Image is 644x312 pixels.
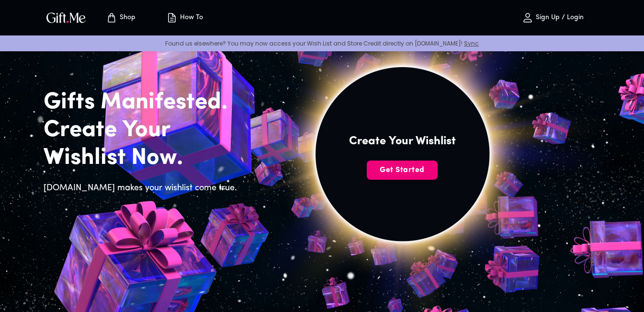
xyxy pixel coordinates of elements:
span: Get Started [367,165,438,175]
h6: [DOMAIN_NAME] makes your wishlist come true. [44,182,243,195]
button: Store page [94,2,147,33]
button: GiftMe Logo [44,12,89,23]
img: how-to.svg [166,12,178,23]
p: How To [178,14,203,22]
h2: Wishlist Now. [44,144,243,172]
p: Shop [117,14,136,22]
p: Sign Up / Login [533,14,584,22]
p: Found us elsewhere? You may now access your Wish List and Store Credit directly on [DOMAIN_NAME]! [8,39,636,47]
img: GiftMe Logo [45,11,88,24]
h2: Gifts Manifested. [44,89,243,116]
h2: Create Your [44,116,243,144]
button: Sign Up / Login [505,2,601,33]
a: Sync [464,39,479,47]
h4: Create Your Wishlist [349,134,456,149]
button: How To [158,2,211,33]
button: Get Started [367,161,438,180]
